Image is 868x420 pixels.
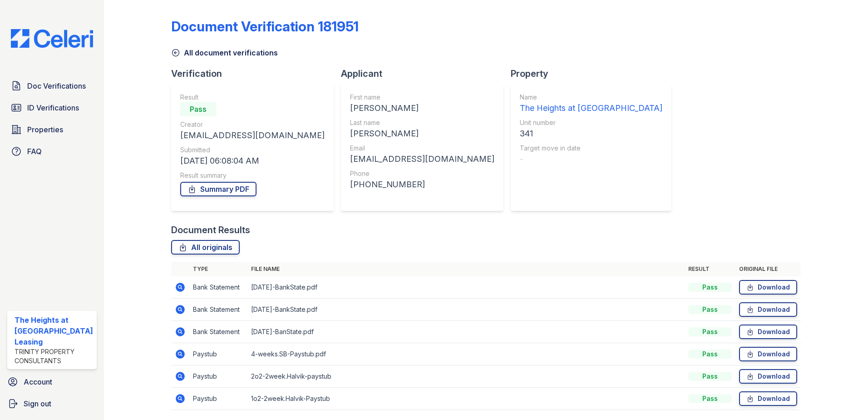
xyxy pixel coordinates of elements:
div: Creator [180,120,325,129]
a: Name The Heights at [GEOGRAPHIC_DATA] [520,93,662,115]
a: Doc Verifications [7,77,97,95]
div: Document Verification 181951 [171,18,359,35]
div: [DATE] 06:08:04 AM [180,155,325,167]
div: Email [350,144,494,153]
div: Property [511,67,679,80]
div: Pass [688,350,732,359]
div: Last name [350,118,494,127]
div: Result [180,93,325,102]
div: Trinity Property Consultants [15,347,93,365]
div: Applicant [341,67,511,80]
span: Doc Verifications [27,80,86,91]
div: Document Results [171,224,250,236]
a: Summary PDF [180,182,256,196]
div: [EMAIL_ADDRESS][DOMAIN_NAME] [180,129,325,142]
div: The Heights at [GEOGRAPHIC_DATA] Leasing [15,315,93,347]
a: Download [739,391,797,406]
div: [PERSON_NAME] [350,102,494,115]
td: Bank Statement [189,299,247,321]
a: ID Verifications [7,99,97,117]
td: [DATE]-BankState.pdf [247,276,685,299]
td: Paystub [189,343,247,365]
div: Result summary [180,171,325,180]
th: File name [247,262,685,276]
td: Paystub [189,388,247,410]
span: FAQ [27,146,42,157]
span: Properties [27,124,63,135]
td: Bank Statement [189,276,247,299]
a: Properties [7,120,97,139]
a: Download [739,280,797,295]
td: Bank Statement [189,321,247,343]
td: 2o2-2week.Halvik-paystub [247,365,685,388]
div: The Heights at [GEOGRAPHIC_DATA] [520,102,662,115]
div: Target move in date [520,144,662,153]
td: 1o2-2week.Halvik-Paystub [247,388,685,410]
a: Account [4,373,100,391]
div: Pass [688,305,732,314]
div: Verification [171,67,341,80]
span: Sign out [24,398,51,409]
div: - [520,153,662,165]
a: Download [739,302,797,317]
td: [DATE]-BankState.pdf [247,299,685,321]
div: Phone [350,169,494,178]
a: FAQ [7,142,97,160]
div: [PHONE_NUMBER] [350,178,494,191]
th: Type [189,262,247,276]
div: [EMAIL_ADDRESS][DOMAIN_NAME] [350,153,494,165]
a: Download [739,325,797,339]
td: [DATE]-BanState.pdf [247,321,685,343]
a: Sign out [4,395,100,413]
div: Pass [688,372,732,381]
img: CE_Logo_Blue-a8612792a0a2168367f1c8372b55b34899dd931a85d93a1a3d3e32e68fde9ad4.png [4,29,100,48]
th: Original file [735,262,801,276]
div: Unit number [520,118,662,127]
td: 4-weeks.SB-Paystub.pdf [247,343,685,365]
span: Account [24,376,52,387]
th: Result [685,262,735,276]
a: Download [739,369,797,384]
a: All originals [171,240,240,255]
div: 341 [520,127,662,140]
a: All document verifications [171,47,278,58]
div: [PERSON_NAME] [350,127,494,140]
div: Pass [688,327,732,336]
div: Pass [688,283,732,292]
div: Pass [180,102,217,116]
div: Pass [688,394,732,403]
div: Submitted [180,145,325,155]
div: Name [520,93,662,102]
span: ID Verifications [27,102,79,113]
div: First name [350,93,494,102]
td: Paystub [189,365,247,388]
a: Download [739,347,797,361]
